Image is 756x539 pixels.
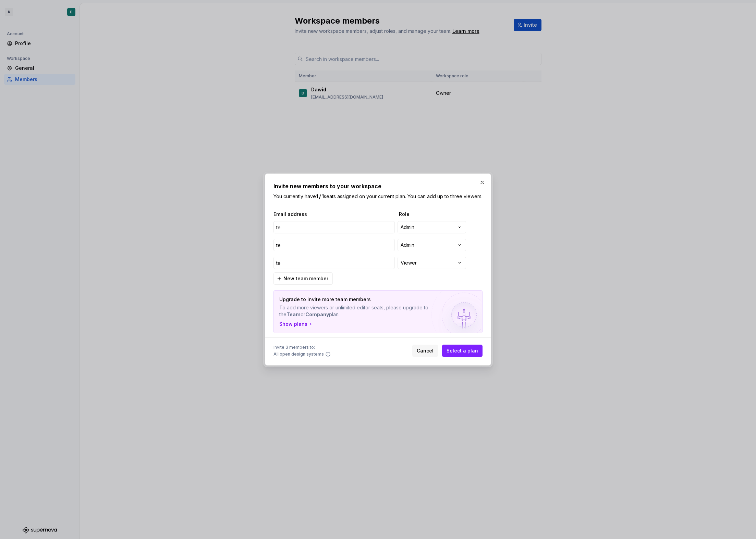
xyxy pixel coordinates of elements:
button: Select a plan [442,345,483,357]
strong: Team [286,311,301,317]
b: 1 / 1 [316,193,324,199]
strong: Company [305,311,329,317]
span: Cancel [417,347,434,354]
p: You currently have seats assigned on your current plan. You can add up to three viewers. [273,193,483,200]
span: All open design systems [273,351,324,357]
span: Invite 3 members to: [273,345,331,350]
button: Cancel [412,345,438,357]
h2: Invite new members to your workspace [273,182,483,190]
p: Upgrade to invite more team members [279,296,429,303]
button: Show plans [279,321,314,328]
span: Select a plan [447,347,478,354]
button: New team member [273,272,333,285]
span: New team member [283,275,328,282]
span: Email address [273,211,396,218]
p: To add more viewers or unlimited editor seats, please upgrade to the or plan. [279,304,429,318]
span: Role [399,211,467,218]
